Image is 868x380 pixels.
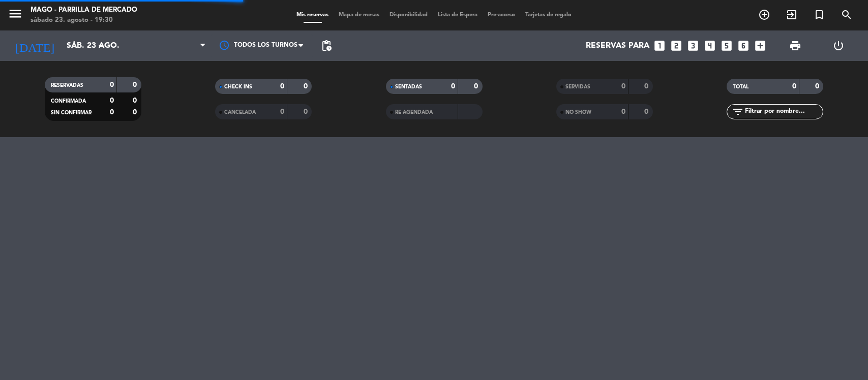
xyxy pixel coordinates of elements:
[451,83,455,90] strong: 0
[754,39,767,52] i: add_box
[644,108,650,115] strong: 0
[384,12,433,18] span: Disponibilidad
[31,5,137,15] div: Mago - Parrilla de Mercado
[433,12,483,18] span: Lista de Espera
[224,84,252,89] span: CHECK INS
[110,81,114,88] strong: 0
[280,83,284,90] strong: 0
[520,12,577,18] span: Tarjetas de regalo
[744,106,823,117] input: Filtrar por nombre...
[224,110,256,115] span: CANCELADA
[841,9,853,21] i: search
[732,106,744,118] i: filter_list
[813,9,825,21] i: turned_in_not
[474,83,480,90] strong: 0
[133,97,139,104] strong: 0
[320,40,333,52] span: pending_actions
[110,109,114,116] strong: 0
[815,83,821,90] strong: 0
[686,39,700,52] i: looks_3
[133,81,139,88] strong: 0
[644,83,650,90] strong: 0
[8,35,62,57] i: [DATE]
[110,97,114,104] strong: 0
[758,9,770,21] i: add_circle_outline
[565,84,590,89] span: SERVIDAS
[395,110,433,115] span: RE AGENDADA
[291,12,334,18] span: Mis reservas
[51,110,92,115] span: SIN CONFIRMAR
[832,40,845,52] i: power_settings_new
[304,83,310,90] strong: 0
[792,83,796,90] strong: 0
[817,30,860,61] div: LOG OUT
[304,108,310,115] strong: 0
[483,12,520,18] span: Pre-acceso
[51,83,83,88] span: RESERVADAS
[733,84,749,89] span: TOTAL
[737,39,750,52] i: looks_6
[133,109,139,116] strong: 0
[720,39,733,52] i: looks_5
[95,40,107,52] i: arrow_drop_down
[280,108,284,115] strong: 0
[786,9,798,21] i: exit_to_app
[31,15,137,25] div: sábado 23. agosto - 19:30
[8,6,23,21] i: menu
[703,39,716,52] i: looks_4
[670,39,683,52] i: looks_two
[653,39,666,52] i: looks_one
[334,12,384,18] span: Mapa de mesas
[621,108,625,115] strong: 0
[586,41,649,51] span: Reservas para
[621,83,625,90] strong: 0
[8,6,23,25] button: menu
[789,40,801,52] span: print
[395,84,422,89] span: SENTADAS
[565,110,591,115] span: NO SHOW
[51,99,86,104] span: CONFIRMADA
